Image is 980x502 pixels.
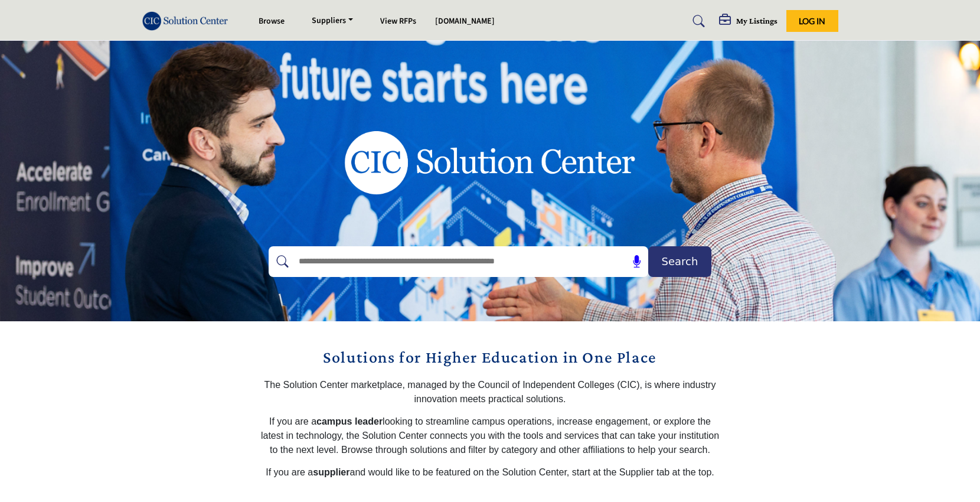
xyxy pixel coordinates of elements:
a: Browse [259,15,285,27]
span: If you are a and would like to be featured on the Solution Center, start at the Supplier tab at t... [266,467,714,477]
img: Site Logo [142,11,234,31]
button: Search [648,246,711,277]
strong: campus leader [316,416,383,426]
a: Suppliers [303,13,361,30]
a: [DOMAIN_NAME] [435,15,495,27]
h2: Solutions for Higher Education in One Place [260,345,720,370]
span: Log In [799,16,825,26]
strong: supplier [313,467,349,477]
h5: My Listings [736,15,778,26]
img: image [304,86,676,239]
span: If you are a looking to streamline campus operations, increase engagement, or explore the latest ... [261,416,719,455]
a: View RFPs [380,15,416,27]
a: Search [681,12,713,31]
span: The Solution Center marketplace, managed by the Council of Independent Colleges (CIC), is where i... [264,380,716,404]
div: My Listings [719,14,778,28]
span: Search [662,253,698,269]
button: Log In [786,10,838,32]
